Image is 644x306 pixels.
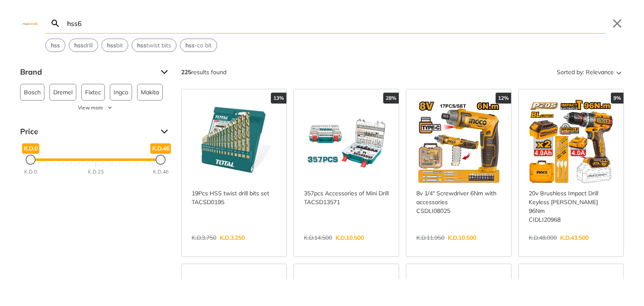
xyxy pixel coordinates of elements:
[69,39,98,52] button: Select suggestion: hss drill
[611,93,623,104] div: 9%
[69,39,98,52] div: Suggestion: hss drill
[51,41,60,49] strong: hss
[49,84,76,101] button: Dremel
[185,41,195,49] strong: hss
[107,41,116,49] strong: hss
[156,155,166,165] div: Maximum Price
[88,168,104,176] div: K.D.23
[137,41,146,49] strong: hss
[81,84,105,101] button: Fixtec
[20,104,171,112] button: View more
[132,39,176,52] button: Select suggestion: hss twist bits
[496,93,511,104] div: 12%
[107,41,123,50] span: bit
[110,84,132,101] button: Ingco
[74,41,93,50] span: drill
[383,93,399,104] div: 28%
[271,93,286,104] div: 13%
[181,65,226,79] div: results found
[180,39,217,52] button: Select suggestion: hss-co bit
[20,21,40,25] img: Close
[24,168,37,176] div: K.D.0
[141,84,159,100] span: Makita
[45,39,65,52] div: Suggestion: hss
[181,68,191,76] strong: 225
[78,104,103,112] span: View more
[65,13,605,33] input: Search…
[185,41,212,50] span: -co bit
[114,84,128,100] span: Ingco
[53,84,73,100] span: Dremel
[137,41,171,50] span: twist bits
[20,125,154,138] span: Price
[85,84,101,100] span: Fixtec
[26,155,36,165] div: Minimum Price
[132,39,177,52] div: Suggestion: hss twist bits
[101,39,128,52] div: Suggestion: hss bit
[614,67,624,77] svg: Sort
[74,41,83,49] strong: hss
[20,65,154,79] span: Brand
[180,39,217,52] div: Suggestion: hss-co bit
[46,39,65,52] button: Select suggestion: hss
[50,18,60,29] svg: Search
[555,65,624,79] button: Sorted by:Relevance Sort
[20,84,44,101] button: Bosch
[153,168,169,176] div: K.D.46
[137,84,163,101] button: Makita
[24,84,41,100] span: Bosch
[586,65,614,79] span: Relevance
[102,39,128,52] button: Select suggestion: hss bit
[610,17,624,30] button: Close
